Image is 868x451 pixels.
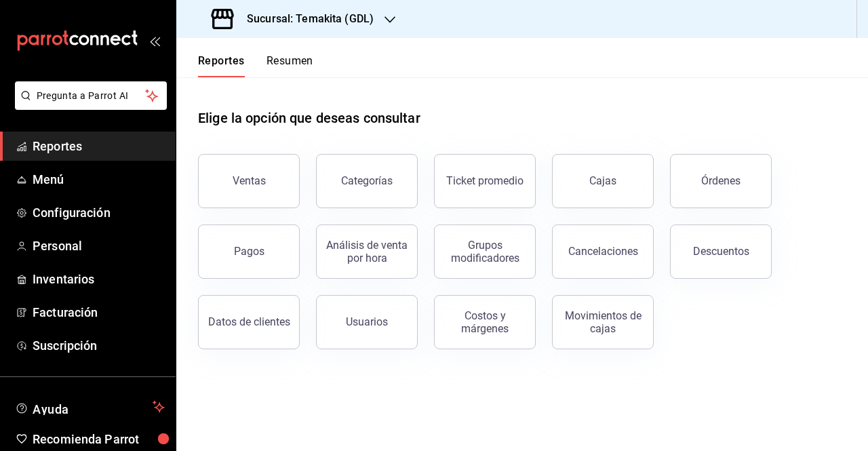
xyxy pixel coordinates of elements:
[33,270,165,288] span: Inventarios
[198,108,420,128] h1: Elige la opción que deseas consultar
[33,336,165,355] span: Suscripción
[33,170,165,189] span: Menú
[208,315,290,328] div: Datos de clientes
[33,137,165,155] span: Reportes
[33,237,165,255] span: Personal
[198,54,313,77] div: navigation tabs
[198,54,245,77] button: Reportes
[234,245,264,258] div: Pagos
[346,315,388,328] div: Usuarios
[198,295,300,349] button: Datos de clientes
[446,174,524,187] div: Ticket promedio
[37,89,146,103] span: Pregunta a Parrot AI
[316,224,418,279] button: Análisis de venta por hora
[325,239,409,264] div: Análisis de venta por hora
[33,399,147,415] span: Ayuda
[670,224,772,279] button: Descuentos
[267,54,313,77] button: Resumen
[434,295,536,349] button: Costos y márgenes
[552,154,654,208] button: Cajas
[233,174,266,187] div: Ventas
[236,11,374,27] h3: Sucursal: Temakita (GDL)
[198,154,300,208] button: Ventas
[33,303,165,321] span: Facturación
[568,245,638,258] div: Cancelaciones
[316,154,418,208] button: Categorías
[149,35,160,46] button: open_drawer_menu
[9,98,167,113] a: Pregunta a Parrot AI
[434,154,536,208] button: Ticket promedio
[33,203,165,222] span: Configuración
[443,309,527,335] div: Costos y márgenes
[341,174,393,187] div: Categorías
[552,224,654,279] button: Cancelaciones
[33,430,165,448] span: Recomienda Parrot
[434,224,536,279] button: Grupos modificadores
[316,295,418,349] button: Usuarios
[701,174,741,187] div: Órdenes
[589,174,616,187] div: Cajas
[670,154,772,208] button: Órdenes
[552,295,654,349] button: Movimientos de cajas
[198,224,300,279] button: Pagos
[15,81,167,110] button: Pregunta a Parrot AI
[443,239,527,264] div: Grupos modificadores
[561,309,645,335] div: Movimientos de cajas
[693,245,749,258] div: Descuentos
